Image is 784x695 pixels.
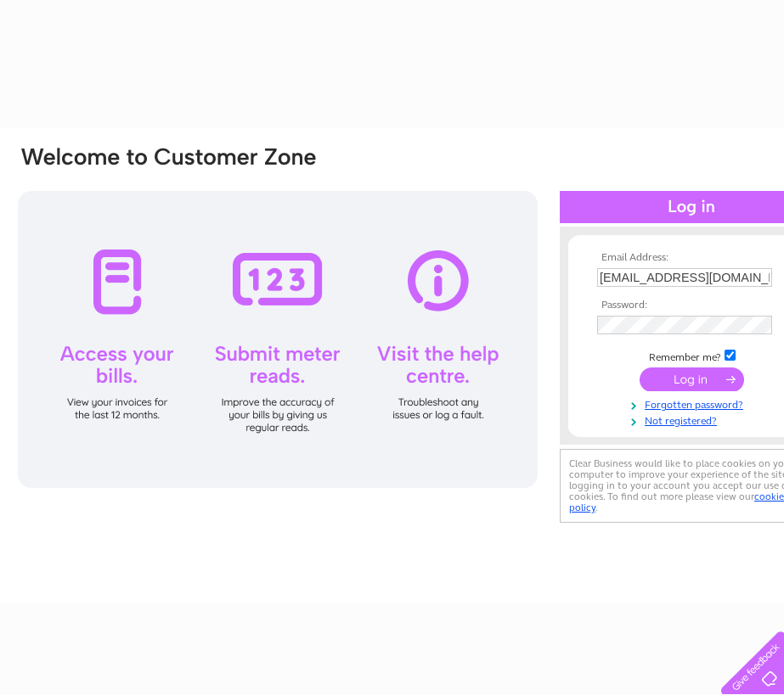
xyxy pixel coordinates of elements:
[640,367,744,391] input: Submit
